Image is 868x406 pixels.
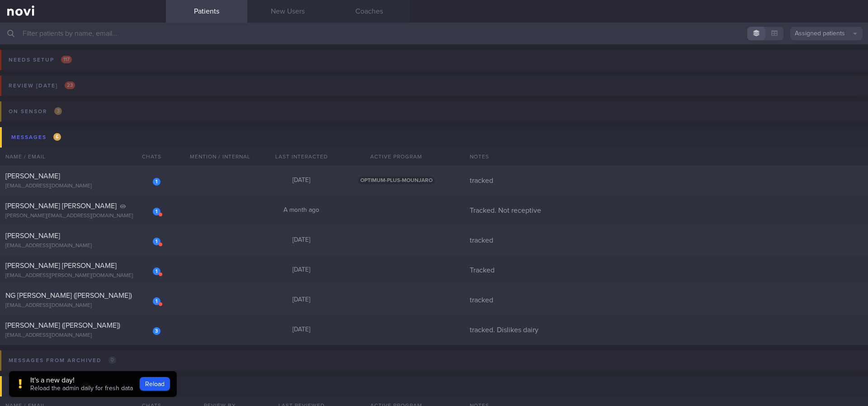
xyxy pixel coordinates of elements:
div: [DATE] [261,177,342,185]
span: Reload the admin daily for fresh data [30,385,133,392]
span: 3 [54,107,62,115]
span: OPTIMUM-PLUS-MOUNJARO [358,177,435,184]
button: Assigned patients [790,27,863,40]
div: On sensor [6,105,64,118]
div: [DATE] [261,296,342,304]
div: Notes [464,148,868,166]
div: A month ago [261,206,342,215]
span: [PERSON_NAME] [5,172,60,180]
div: Last Interacted [261,148,342,166]
div: [EMAIL_ADDRESS][DOMAIN_NAME] [5,243,160,249]
div: [EMAIL_ADDRESS][DOMAIN_NAME] [5,183,160,190]
button: Reload [140,377,170,391]
div: 1 [153,238,160,245]
div: 1 [153,297,160,305]
div: [DATE] [261,236,342,244]
div: 1 [153,208,160,215]
div: tracked. Dislikes dairy [464,325,868,334]
div: tracked [464,236,868,245]
div: [PERSON_NAME][EMAIL_ADDRESS][DOMAIN_NAME] [5,213,160,220]
div: tracked [464,296,868,305]
div: [EMAIL_ADDRESS][PERSON_NAME][DOMAIN_NAME] [5,272,160,279]
div: 1 [153,178,160,186]
div: [EMAIL_ADDRESS][DOMAIN_NAME] [5,332,160,339]
div: 3 [153,327,160,335]
div: Chats [130,148,166,166]
div: It's a new day! [30,376,133,385]
div: Review [DATE] [6,80,77,92]
div: Messages from Archived [6,354,118,367]
span: 6 [53,133,61,141]
span: NG [PERSON_NAME] ([PERSON_NAME]) [5,292,132,299]
div: [DATE] [261,326,342,334]
span: 117 [61,56,72,63]
span: [PERSON_NAME] ([PERSON_NAME]) [5,322,120,329]
span: [PERSON_NAME] [5,232,60,239]
div: tracked [464,176,868,185]
div: Messages [9,131,63,143]
div: 1 [153,267,160,275]
span: [PERSON_NAME] [PERSON_NAME] [5,202,117,210]
span: 23 [65,81,75,89]
div: [DATE] [261,266,342,274]
span: [PERSON_NAME] [PERSON_NAME] [5,262,117,269]
span: 0 [108,356,116,364]
div: Needs setup [6,54,74,66]
div: Tracked [464,266,868,275]
div: Tracked. Not receptive [464,206,868,215]
div: Mention / Internal [179,148,261,166]
div: Active Program [342,148,451,166]
div: [EMAIL_ADDRESS][DOMAIN_NAME] [5,302,160,309]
